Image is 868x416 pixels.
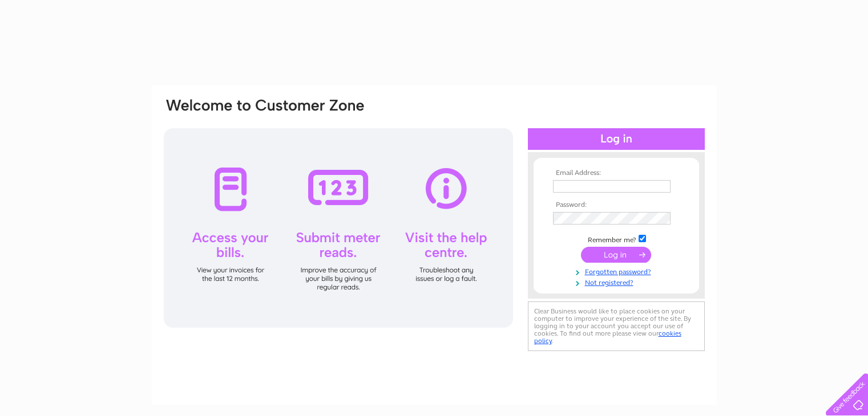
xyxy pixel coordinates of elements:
th: Password: [550,201,683,209]
a: Not registered? [553,276,683,287]
a: Forgotten password? [553,266,683,276]
div: Clear Business would like to place cookies on your computer to improve your experience of the sit... [528,301,705,351]
a: cookies policy [534,329,681,345]
th: Email Address: [550,169,683,177]
input: Submit [581,247,651,263]
td: Remember me? [550,233,683,244]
